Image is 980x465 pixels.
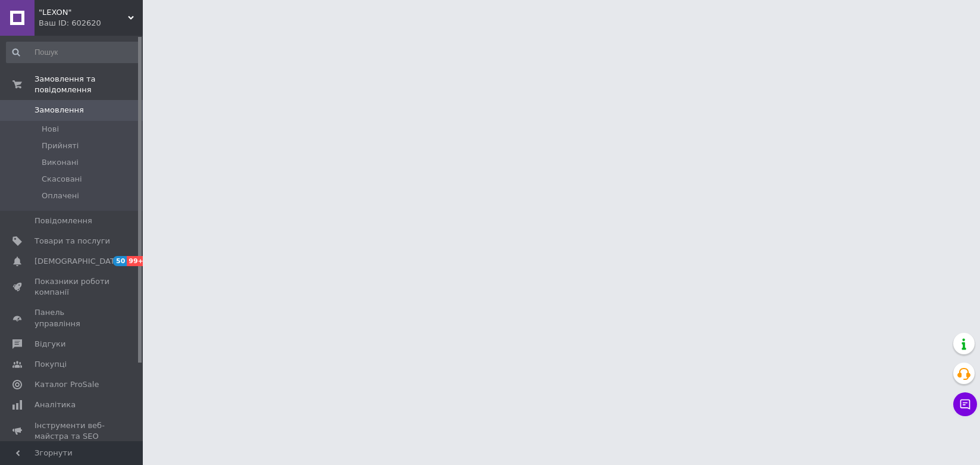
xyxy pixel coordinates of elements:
[6,42,140,63] input: Пошук
[35,216,92,226] span: Повідомлення
[35,400,76,410] span: Аналітика
[35,256,123,267] span: [DEMOGRAPHIC_DATA]
[42,141,79,151] span: Прийняті
[35,236,110,246] span: Товари та послуги
[42,157,79,168] span: Виконані
[953,392,977,416] button: Чат з покупцем
[35,105,84,116] span: Замовлення
[39,7,128,18] span: "LEXON"
[35,420,110,442] span: Інструменти веб-майстра та SEO
[127,256,146,266] span: 99+
[42,124,59,135] span: Нові
[35,307,110,329] span: Панель управління
[42,191,79,201] span: Оплачені
[39,18,143,29] div: Ваш ID: 602620
[35,379,99,390] span: Каталог ProSale
[35,359,67,370] span: Покупці
[35,276,110,298] span: Показники роботи компанії
[42,174,82,185] span: Скасовані
[113,256,127,266] span: 50
[35,74,143,95] span: Замовлення та повідомлення
[35,339,65,349] span: Відгуки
